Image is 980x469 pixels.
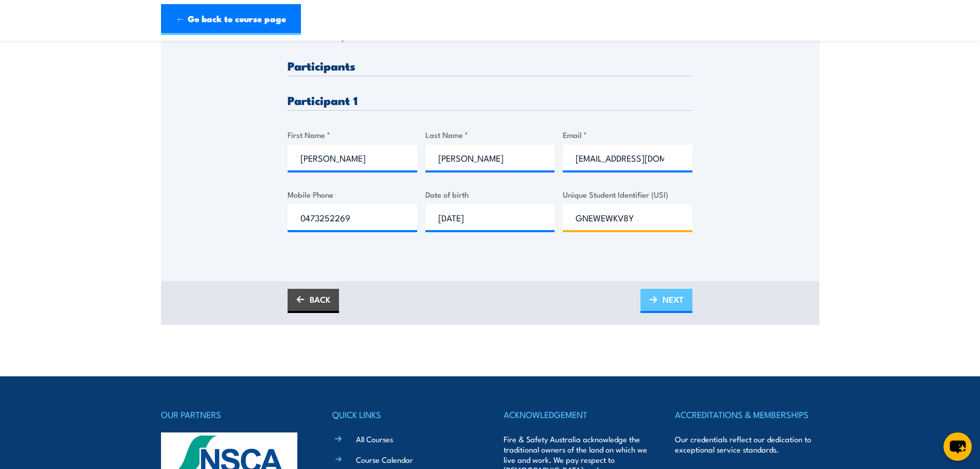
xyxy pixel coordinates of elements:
[943,432,972,461] button: chat-button
[332,407,476,422] h4: QUICK LINKS
[288,289,339,313] a: BACK
[161,407,305,422] h4: OUR PARTNERS
[288,94,692,106] h3: Participant 1
[425,129,555,141] label: Last Name
[663,286,684,313] span: NEXT
[356,454,413,465] a: Course Calendar
[640,289,692,313] a: NEXT
[288,188,417,200] label: Mobile Phone
[288,129,417,141] label: First Name
[675,434,819,455] p: Our credentials reflect our dedication to exceptional service standards.
[504,407,648,422] h4: ACKNOWLEDGEMENT
[425,188,555,200] label: Date of birth
[563,129,692,141] label: Email
[356,433,393,444] a: All Courses
[675,407,819,422] h4: ACCREDITATIONS & MEMBERSHIPS
[563,188,692,200] label: Unique Student Identifier (USI)
[288,60,692,72] h3: Participants
[161,4,301,35] a: ← Go back to course page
